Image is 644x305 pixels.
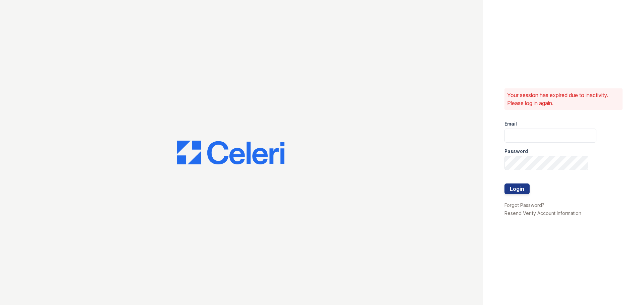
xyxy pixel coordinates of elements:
[177,141,284,165] img: CE_Logo_Blue-a8612792a0a2168367f1c8372b55b34899dd931a85d93a1a3d3e32e68fde9ad4.png
[504,121,517,127] label: Email
[504,148,528,155] label: Password
[504,183,530,194] button: Login
[504,202,544,208] a: Forgot Password?
[504,210,581,216] a: Resend Verify Account Information
[507,91,620,107] p: Your session has expired due to inactivity. Please log in again.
